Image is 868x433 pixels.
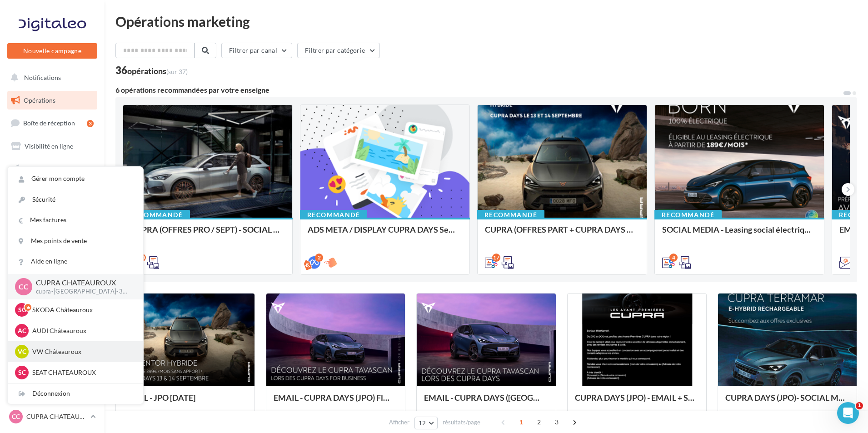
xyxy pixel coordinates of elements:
div: 4 [669,254,678,262]
span: SC [18,368,26,377]
div: 3 [87,120,94,127]
a: Campagnes DataOnDemand [5,280,99,307]
div: 2 [315,254,323,262]
a: Mes factures [8,210,143,230]
div: 6 opérations recommandées par votre enseigne [115,86,843,94]
div: SOCIAL MEDIA - Leasing social électrique - CUPRA Born [662,225,817,243]
p: AUDI Châteauroux [32,326,132,335]
div: CUPRA (OFFRES PART + CUPRA DAYS / SEPT) - SOCIAL MEDIA [485,225,639,243]
div: CUPRA DAYS (JPO) - EMAIL + SMS [575,393,699,411]
div: Recommandé [654,210,722,220]
button: Filtrer par catégorie [297,43,380,58]
span: CC [19,281,29,292]
div: ADS META / DISPLAY CUPRA DAYS Septembre 2025 [308,225,462,243]
div: EMAIL - CUPRA DAYS (JPO) Fleet Générique [274,393,398,411]
span: CC [12,412,20,421]
a: Sécurité [8,189,143,210]
div: CUPRA (OFFRES PRO / SEPT) - SOCIAL MEDIA [130,225,285,243]
button: 12 [414,417,438,429]
div: Recommandé [300,210,367,220]
span: (sur 37) [166,68,188,75]
span: 3 [549,415,564,429]
a: PLV et print personnalisable [5,249,99,276]
span: Notifications [24,74,61,81]
div: opérations [127,67,188,75]
span: 12 [419,419,426,427]
a: Contacts [5,182,99,201]
span: Boîte de réception [23,119,75,127]
p: cupra-[GEOGRAPHIC_DATA]-36007 [36,288,129,296]
div: Recommandé [477,210,544,220]
a: Médiathèque [5,204,99,224]
span: Visibilité en ligne [25,142,73,150]
div: EMAIL - CUPRA DAYS ([GEOGRAPHIC_DATA]) Private Générique [424,393,548,411]
a: Opérations [5,91,99,110]
p: VW Châteauroux [32,347,132,356]
span: VC [18,347,26,356]
a: CC CUPRA CHATEAUROUX [7,408,97,425]
button: Filtrer par canal [221,43,292,58]
a: Gérer mon compte [8,169,143,189]
p: SEAT CHATEAUROUX [32,368,132,377]
span: AC [18,326,26,335]
div: Recommandé [123,210,190,220]
a: Calendrier [5,227,99,246]
p: CUPRA CHATEAUROUX [36,278,129,288]
span: 1 [514,415,529,429]
a: Campagnes [5,159,99,179]
span: 2 [532,415,546,429]
div: CUPRA DAYS (JPO)- SOCIAL MEDIA [725,393,849,411]
div: Déconnexion [8,383,143,404]
span: Campagnes [23,164,55,172]
div: 17 [492,254,500,262]
a: Boîte de réception3 [5,113,99,133]
p: CUPRA CHATEAUROUX [26,412,87,421]
span: Afficher [389,418,409,427]
a: Visibilité en ligne [5,137,99,156]
div: 36 [115,65,188,75]
button: Nouvelle campagne [7,43,97,59]
span: SC [18,305,26,314]
a: Mes points de vente [8,231,143,251]
iframe: Intercom live chat [837,402,859,424]
a: Aide en ligne [8,251,143,272]
span: résultats/page [443,418,480,427]
p: SKODA Châteauroux [32,305,132,314]
div: EMAIL - JPO [DATE] [123,393,247,411]
span: Opérations [24,96,55,104]
button: Notifications [5,68,95,87]
span: 1 [856,402,863,409]
div: Opérations marketing [115,15,857,28]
